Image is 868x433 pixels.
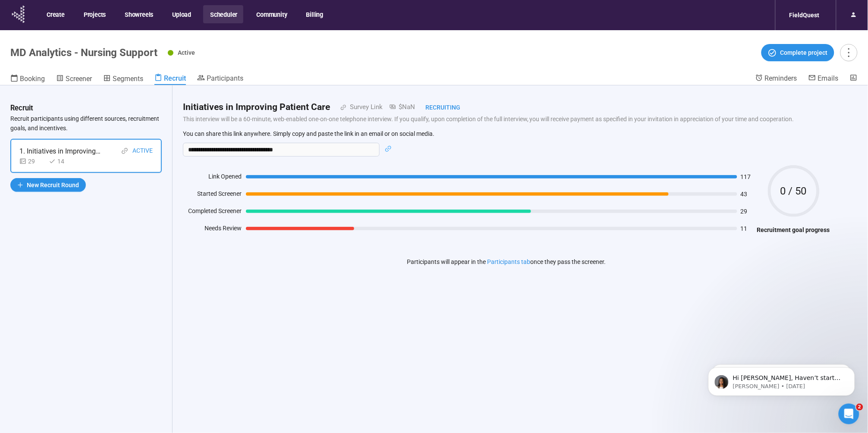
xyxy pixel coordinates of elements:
a: Emails [808,74,839,84]
a: Participants tab [487,258,531,265]
h1: MD Analytics - Nursing Support [10,47,157,59]
p: Recruit participants using different sources, recruitment goals, and incentives. [10,114,162,133]
span: Complete project [780,48,828,57]
p: Participants will appear in the once they pass the screener. [407,257,606,267]
a: Segments [103,74,143,85]
div: Recruiting [415,103,460,112]
div: Active [132,146,153,157]
p: This interview will be a 60-minute, web-enabled one-on-one telephone interview. If you qualify, u... [183,114,830,124]
button: more [840,44,858,61]
span: Segments [113,75,143,83]
span: 43 [741,191,753,197]
span: 11 [741,226,753,232]
iframe: Intercom live chat [839,404,859,424]
span: New Recruit Round [27,180,79,190]
span: Screener [66,75,92,83]
div: $NaN [383,102,415,113]
button: Community [249,5,293,23]
a: Booking [10,74,45,85]
span: Recruit [164,74,186,82]
a: Participants [197,74,243,84]
a: Screener [56,74,92,85]
p: You can share this link anywhere. Simply copy and paste the link in an email or on social media. [183,130,830,138]
span: 2 [856,404,863,411]
span: link [330,104,346,110]
h2: Initiatives in Improving Patient Care [183,100,330,114]
span: link [385,145,392,152]
button: Projects [77,5,112,23]
div: Completed Screener [183,206,242,219]
span: 117 [741,174,753,180]
button: Create [40,5,71,23]
div: Link Opened [183,172,242,185]
button: Scheduler [203,5,243,23]
button: Complete project [761,44,834,61]
div: FieldQuest [784,7,825,23]
button: Upload [165,5,197,23]
span: Active [178,49,195,56]
h3: Recruit [10,103,33,114]
span: 0 / 50 [768,186,820,196]
a: Recruit [154,74,186,85]
button: Showreels [118,5,159,23]
span: Emails [818,74,839,82]
div: 29 [19,157,45,166]
span: Reminders [765,74,797,82]
a: Reminders [755,74,797,84]
span: Booking [20,75,45,83]
iframe: Intercom notifications message [695,349,868,410]
span: 29 [741,208,753,214]
div: 1. Initiatives in Improving Patient Care [19,146,101,157]
span: more [843,47,855,58]
button: plusNew Recruit Round [10,178,86,192]
button: Billing [299,5,330,23]
span: plus [17,182,23,188]
span: link [121,147,128,154]
h4: Recruitment goal progress [757,225,830,235]
div: Survey Link [346,102,383,113]
div: Started Screener [183,189,242,202]
span: Participants [207,74,243,82]
div: Needs Review [183,223,242,236]
div: 14 [49,157,75,166]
